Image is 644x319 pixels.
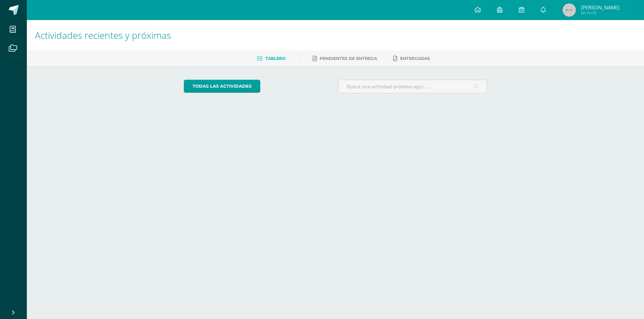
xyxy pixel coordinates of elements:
[338,80,487,93] input: Busca una actividad próxima aquí...
[400,56,430,61] span: Entregadas
[313,53,377,64] a: Pendientes de entrega
[581,10,620,16] span: Mi Perfil
[184,80,260,93] a: todas las Actividades
[257,53,285,64] a: Tablero
[393,53,430,64] a: Entregadas
[581,4,620,11] span: [PERSON_NAME]
[320,56,377,61] span: Pendientes de entrega
[35,29,171,42] span: Actividades recientes y próximas
[562,3,576,17] img: 45x45
[265,56,285,61] span: Tablero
